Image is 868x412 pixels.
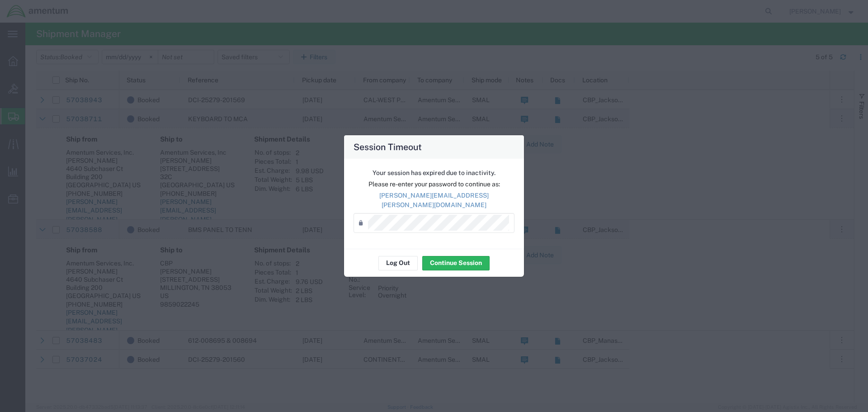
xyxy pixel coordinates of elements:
p: Your session has expired due to inactivity. [354,168,514,178]
button: Log Out [378,256,418,270]
button: Continue Session [422,256,490,270]
p: [PERSON_NAME][EMAIL_ADDRESS][PERSON_NAME][DOMAIN_NAME] [354,191,514,210]
h4: Session Timeout [354,140,422,153]
p: Please re-enter your password to continue as: [354,180,514,189]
